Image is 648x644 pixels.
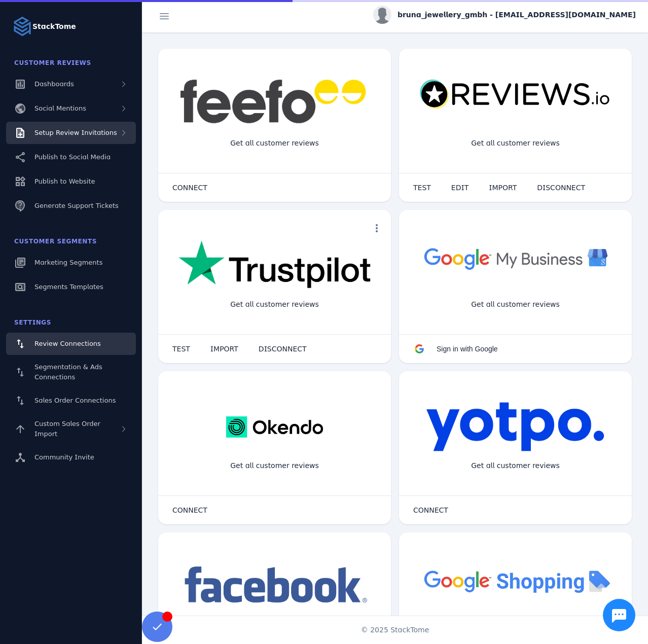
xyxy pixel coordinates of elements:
[441,177,479,198] button: EDIT
[34,363,102,381] span: Segmentation & Ads Connections
[200,339,248,359] button: IMPORT
[419,240,611,276] img: googlebusiness.png
[259,345,307,352] span: DISCONNECT
[6,389,136,412] a: Sales Order Connections
[451,184,469,191] span: EDIT
[6,252,136,274] a: Marketing Segments
[162,339,200,359] button: TEST
[403,339,508,359] button: Sign in with Google
[172,184,207,191] span: CONNECT
[6,146,136,168] a: Publish to Social Media
[226,402,323,452] img: okendo.webp
[403,177,441,198] button: TEST
[6,276,136,298] a: Segments Templates
[222,130,327,157] div: Get all customer reviews
[222,291,327,318] div: Get all customer reviews
[373,6,636,24] button: bruna_jewellery_gmbh - [EMAIL_ADDRESS][DOMAIN_NAME]
[162,177,218,198] button: CONNECT
[172,345,190,352] span: TEST
[419,563,611,599] img: googleshopping.png
[6,357,136,387] a: Segmentation & Ads Connections
[178,240,371,290] img: trustpilot.png
[463,291,568,318] div: Get all customer reviews
[413,507,448,514] span: CONNECT
[34,453,94,461] span: Community Invite
[178,563,371,608] img: facebook.png
[537,184,585,191] span: DISCONNECT
[398,10,636,20] span: bruna_jewellery_gmbh - [EMAIL_ADDRESS][DOMAIN_NAME]
[34,340,101,347] span: Review Connections
[34,177,95,185] span: Publish to Website
[6,170,136,193] a: Publish to Website
[34,153,111,161] span: Publish to Social Media
[34,129,117,136] span: Setup Review Invitations
[32,21,76,32] strong: StackTome
[413,184,431,191] span: TEST
[34,104,86,112] span: Social Mentions
[162,500,218,520] button: CONNECT
[34,202,119,209] span: Generate Support Tickets
[463,452,568,479] div: Get all customer reviews
[419,79,611,110] img: reviewsio.svg
[210,345,238,352] span: IMPORT
[34,80,74,88] span: Dashboards
[6,195,136,217] a: Generate Support Tickets
[178,79,371,124] img: feefo.png
[403,500,458,520] button: CONNECT
[437,345,498,353] span: Sign in with Google
[34,420,100,438] span: Custom Sales Order Import
[14,59,91,66] span: Customer Reviews
[527,177,595,198] button: DISCONNECT
[248,339,317,359] button: DISCONNECT
[6,446,136,469] a: Community Invite
[172,507,207,514] span: CONNECT
[373,6,391,24] img: profile.jpg
[489,184,517,191] span: IMPORT
[463,130,568,157] div: Get all customer reviews
[14,238,97,245] span: Customer Segments
[367,218,387,238] button: more
[426,402,605,452] img: yotpo.png
[455,614,575,640] div: Import Products from Google
[34,283,103,291] span: Segments Templates
[479,177,527,198] button: IMPORT
[34,259,102,266] span: Marketing Segments
[361,625,429,635] span: © 2025 StackTome
[14,319,51,326] span: Settings
[6,333,136,355] a: Review Connections
[34,397,116,404] span: Sales Order Connections
[222,452,327,479] div: Get all customer reviews
[12,16,32,37] img: Logo image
